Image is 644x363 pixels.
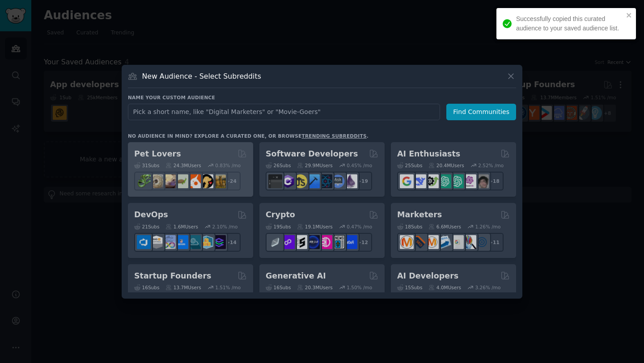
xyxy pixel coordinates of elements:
div: No audience in mind? Explore a curated one, or browse . [128,133,369,139]
button: Find Communities [446,104,516,120]
div: Successfully copied this curated audience to your saved audience list. [516,14,623,33]
a: trending subreddits [301,133,366,139]
input: Pick a short name, like "Digital Marketers" or "Movie-Goers" [128,104,440,120]
button: close [626,12,632,19]
h3: New Audience - Select Subreddits [142,72,261,81]
h3: Name your custom audience [128,94,516,101]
